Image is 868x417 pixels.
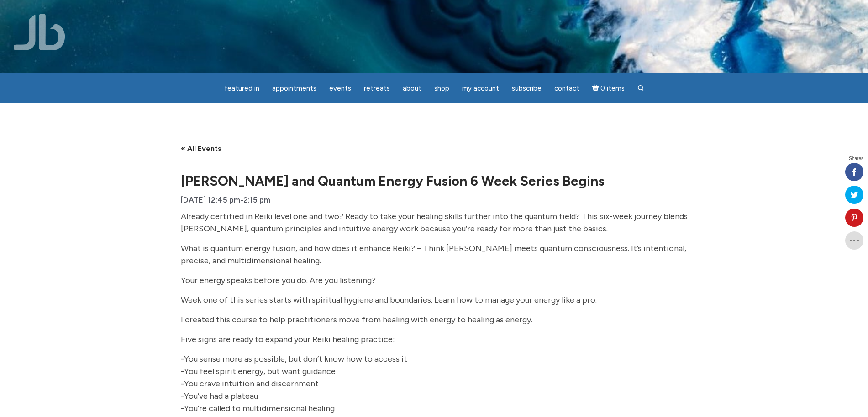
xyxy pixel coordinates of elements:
[434,84,449,92] span: Shop
[403,84,421,92] span: About
[181,275,376,285] span: Your energy speaks before you do. Are you listening?
[600,85,625,92] span: 0 items
[429,80,455,97] a: Shop
[181,315,532,325] span: I created this course to help practitioners move from healing with energy to healing as energy.
[592,84,601,92] i: Cart
[181,193,270,207] div: -
[181,379,319,389] span: -You crave intuition and discernment
[224,84,259,92] span: featured in
[267,80,322,97] a: Appointments
[181,174,688,187] h1: [PERSON_NAME] and Quantum Energy Fusion 6 Week Series Begins
[14,14,65,50] img: Jamie Butler. The Everyday Medium
[181,295,597,305] span: Week one of this series starts with spiritual hygiene and boundaries. Learn how to manage your en...
[457,80,505,97] a: My Account
[181,243,686,266] span: What is quantum energy fusion, and how does it enhance Reiki? – Think [PERSON_NAME] meets quantum...
[397,80,427,97] a: About
[219,80,265,97] a: featured in
[364,84,390,92] span: Retreats
[587,79,631,97] a: Cart0 items
[181,391,258,401] span: -You’ve had a plateau
[181,403,335,413] span: -You’re called to multidimensional healing
[181,366,336,376] span: -You feel spirit energy, but want guidance
[243,195,270,204] span: 2:15 pm
[181,354,407,364] span: -You sense more as possible, but don’t know how to access it
[549,80,585,97] a: Contact
[554,84,579,92] span: Contact
[506,80,547,97] a: Subscribe
[181,334,395,344] span: Five signs are ready to expand your Reiki healing practice:
[849,156,863,161] span: Shares
[181,211,688,234] span: Already certified in Reiki level one and two? Ready to take your healing skills further into the ...
[324,80,357,97] a: Events
[181,144,221,153] a: « All Events
[512,84,542,92] span: Subscribe
[358,80,395,97] a: Retreats
[181,195,240,204] span: [DATE] 12:45 pm
[272,84,316,92] span: Appointments
[329,84,351,92] span: Events
[462,84,499,92] span: My Account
